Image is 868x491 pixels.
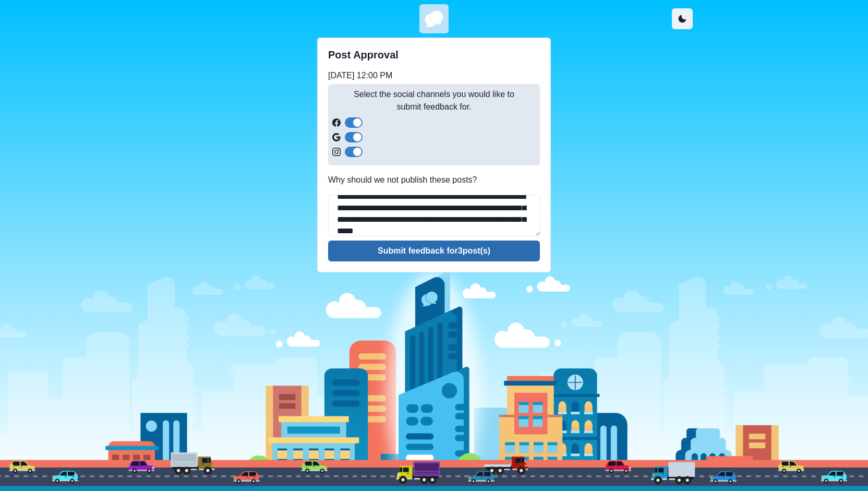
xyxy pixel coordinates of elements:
button: Toggle Mode [672,8,693,29]
button: Submit feedback for3post(s) [328,241,540,261]
img: u8dYElcwoIgCIIgCIIgCIIgCIIgCIIgCIIgCIIgCIIgCIIgCIIgCIIgCIIgCIIgCIKgBfgfhTKg+uHK8RYAAAAASUVORK5CYII= [421,6,447,31]
p: Why should we not publish these posts? [328,174,540,186]
p: [DATE] 12:00 PM [328,69,540,82]
h2: Post Approval [328,49,540,61]
p: Select the social channels you would like to submit feedback for. [332,88,536,113]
